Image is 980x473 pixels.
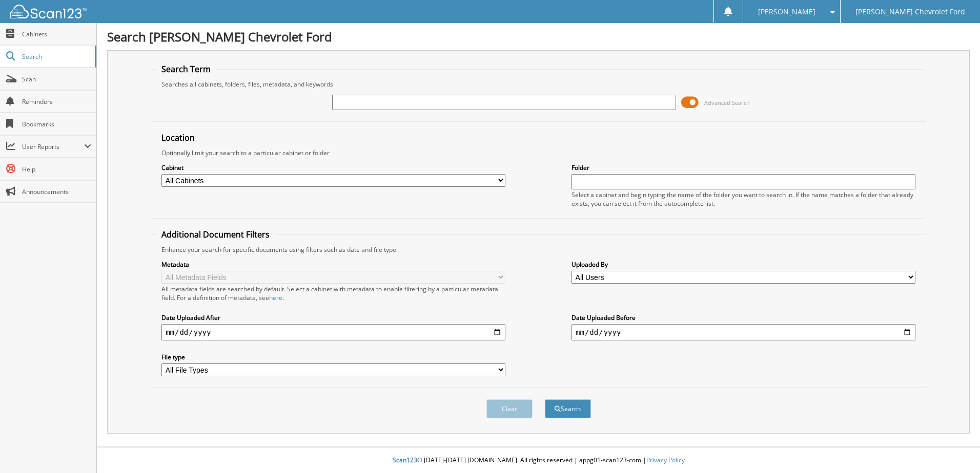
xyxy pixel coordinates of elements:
[156,80,921,89] div: Searches all cabinets, folders, files, metadata, and keywords
[545,399,591,418] button: Search
[929,424,980,473] iframe: Chat Widget
[704,99,750,106] span: Advanced Search
[161,260,505,269] label: Metadata
[22,75,91,83] span: Scan
[161,313,505,322] label: Date Uploaded After
[22,30,91,38] span: Cabinets
[269,293,282,302] a: here
[22,187,91,196] span: Announcements
[22,52,90,61] span: Search
[22,97,91,106] span: Reminders
[161,324,505,340] input: start
[161,353,505,361] label: File type
[571,260,915,269] label: Uploaded By
[22,165,91,174] span: Help
[22,120,91,128] span: Bookmarks
[393,456,417,464] span: Scan123
[646,456,685,464] a: Privacy Policy
[571,313,915,322] label: Date Uploaded Before
[97,448,980,473] div: © [DATE]-[DATE] [DOMAIN_NAME]. All rights reserved | appg01-scan123-com |
[156,148,921,157] div: Optionally limit your search to a particular cabinet or folder
[22,142,84,151] span: User Reports
[486,399,533,418] button: Clear
[161,163,505,172] label: Cabinet
[107,28,970,45] h1: Search [PERSON_NAME] Chevrolet Ford
[758,9,815,15] span: [PERSON_NAME]
[10,5,87,18] img: scan123-logo-white.svg
[156,229,275,240] legend: Additional Document Filters
[571,163,915,172] label: Folder
[571,324,915,340] input: end
[571,190,915,208] div: Select a cabinet and begin typing the name of the folder you want to search in. If the name match...
[156,132,200,143] legend: Location
[855,9,965,15] span: [PERSON_NAME] Chevrolet Ford
[156,63,216,75] legend: Search Term
[156,245,921,254] div: Enhance your search for specific documents using filters such as date and file type.
[161,285,505,302] div: All metadata fields are searched by default. Select a cabinet with metadata to enable filtering b...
